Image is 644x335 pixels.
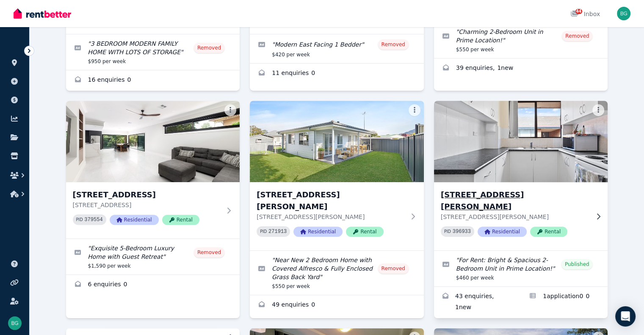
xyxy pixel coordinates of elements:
[592,104,604,116] button: More options
[66,239,240,274] a: Edit listing: Exquisite 5-Bedroom Luxury Home with Guest Retreat
[250,101,424,250] a: 34a Florence Street, Towradgi[STREET_ADDRESS][PERSON_NAME][STREET_ADDRESS][PERSON_NAME]PID 271913...
[250,101,424,182] img: 34a Florence Street, Towradgi
[409,104,420,116] button: More options
[66,101,240,238] a: 33 Station Rd, Otford[STREET_ADDRESS][STREET_ADDRESS]PID 379554ResidentialRental
[444,229,451,234] small: PID
[110,215,159,225] span: Residential
[8,316,22,330] img: Ben Gibson
[224,104,236,116] button: More options
[257,213,405,221] p: [STREET_ADDRESS][PERSON_NAME]
[162,215,199,225] span: Rental
[73,201,221,209] p: [STREET_ADDRESS]
[66,34,240,70] a: Edit listing: 3 BEDROOM MODERN FAMILY HOME WITH LOTS OF STORAGE
[73,189,221,201] h3: [STREET_ADDRESS]
[617,7,630,20] img: Ben Gibson
[14,7,71,20] img: RentBetter
[441,213,589,221] p: [STREET_ADDRESS][PERSON_NAME]
[257,189,405,213] h3: [STREET_ADDRESS][PERSON_NAME]
[575,9,582,14] span: 44
[66,101,240,182] img: 33 Station Rd, Otford
[434,58,608,79] a: Enquiries for 28/94-100 Linden St, Sutherland
[434,287,521,318] a: Enquiries for 65/142 Moore St, Liverpool
[260,229,267,234] small: PID
[434,22,608,58] a: Edit listing: Charming 2-Bedroom Unit in Prime Location!
[76,217,83,222] small: PID
[441,189,589,213] h3: [STREET_ADDRESS][PERSON_NAME]
[530,227,567,237] span: Rental
[250,251,424,295] a: Edit listing: Near New 2 Bedroom Home with Covered Alfresco & Fully Enclosed Grass Back Yard
[453,229,471,235] code: 396933
[478,227,527,237] span: Residential
[250,64,424,84] a: Enquiries for 23/43-49 Railway Parade, Engadine
[430,99,612,184] img: 65/142 Moore St, Liverpool
[434,251,608,286] a: Edit listing: For Rent: Bright & Spacious 2-Bedroom Unit in Prime Location!
[615,306,636,327] div: Open Intercom Messenger
[521,287,608,318] a: Applications for 65/142 Moore St, Liverpool
[66,275,240,295] a: Enquiries for 33 Station Rd, Otford
[268,229,287,235] code: 271913
[84,217,102,223] code: 379554
[250,295,424,316] a: Enquiries for 34a Florence Street, Towradgi
[434,101,608,250] a: 65/142 Moore St, Liverpool[STREET_ADDRESS][PERSON_NAME][STREET_ADDRESS][PERSON_NAME]PID 396933Res...
[250,34,424,63] a: Edit listing: Modern East Facing 1 Bedder
[66,70,240,91] a: Enquiries for 19A Myrtle Street, Loftus
[293,227,343,237] span: Residential
[346,227,383,237] span: Rental
[570,10,600,18] div: Inbox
